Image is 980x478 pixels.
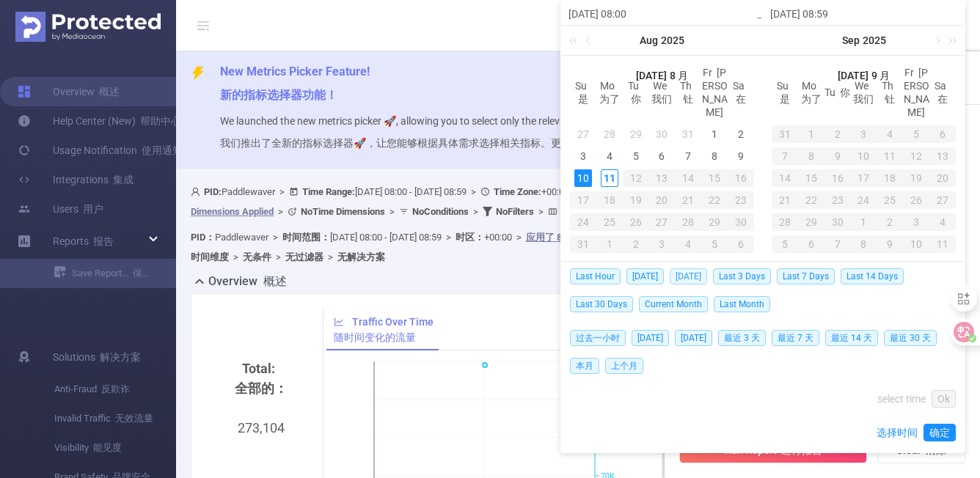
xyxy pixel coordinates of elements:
td: September 4, 2025 [675,233,701,255]
span: 过去一小时 [570,330,626,346]
span: Fr [903,66,929,119]
td: September 24, 2025 [851,189,877,211]
div: 3 [851,125,877,143]
div: 25 [596,213,623,231]
td: September 10, 2025 [851,145,877,167]
span: [DATE] [670,268,707,284]
div: 5 [627,147,645,165]
a: Previous month (PageUp) [582,26,596,90]
font: 是 [578,93,588,105]
div: 1 [706,125,723,143]
span: Mo [798,79,824,106]
span: > [323,251,337,262]
td: September 1, 2025 [596,233,623,255]
a: [DATE] [836,61,870,90]
th: Mon [798,62,824,123]
span: > [512,232,526,243]
div: 23 [728,191,754,209]
i: icon: user [191,187,204,196]
div: 24 [851,191,877,209]
div: 1 [798,125,824,143]
div: 7 [824,235,851,253]
div: 22 [798,191,824,209]
th: Wed [649,62,676,123]
a: 确定 [924,424,956,441]
b: 无条件 [243,251,271,262]
span: Mo [596,79,623,106]
span: 最近 7 天 [772,330,819,346]
div: 31 [772,125,798,143]
a: select time [877,385,926,413]
div: 4 [601,147,618,165]
span: Last 14 Days [841,268,904,284]
div: 14 [675,169,701,187]
td: August 31, 2025 [772,123,798,145]
div: 31 [679,125,697,143]
td: September 3, 2025 [851,123,877,145]
div: 11 [929,235,956,253]
th: Mon [596,62,623,123]
th: Thu [877,62,903,123]
font: 我们 [651,93,672,105]
div: 1 [596,235,623,253]
span: We [649,79,676,106]
a: 8 月 [668,61,690,90]
td: September 6, 2025 [929,123,956,145]
td: September 14, 2025 [772,167,798,189]
div: 30 [653,125,670,143]
div: 17 [570,191,596,209]
div: 24 [570,213,596,231]
td: August 3, 2025 [570,145,596,167]
div: 14 [772,169,798,187]
td: August 19, 2025 [623,189,649,211]
div: 10 [851,147,877,165]
span: Th [675,79,701,106]
h2: Overview [208,273,287,290]
td: October 11, 2025 [929,233,956,255]
div: 2 [877,213,903,231]
td: September 25, 2025 [877,189,903,211]
th: Wed [851,62,877,123]
div: 16 [824,169,851,187]
td: September 30, 2025 [824,211,851,233]
div: 21 [772,191,798,209]
span: > [469,206,483,217]
span: Solutions [53,342,141,372]
a: Reports 报告 [53,227,114,256]
td: August 17, 2025 [570,189,596,211]
u: 应用了 8 个维度 [526,232,593,243]
div: 19 [903,169,929,187]
div: 2 [824,125,851,143]
td: September 29, 2025 [798,211,824,233]
a: Save Report... 保存报告... [54,259,176,288]
a: [DATE] [635,61,668,90]
th: Fri [701,62,728,123]
input: End date [770,5,957,23]
th: Sun [772,62,798,123]
td: August 28, 2025 [675,211,701,233]
a: 2025 [659,26,686,55]
td: September 11, 2025 [877,145,903,167]
font: 能见度 [93,442,122,453]
td: October 10, 2025 [903,233,929,255]
span: Su [570,79,596,106]
div: 27 [649,213,676,231]
td: September 7, 2025 [772,145,798,167]
td: October 9, 2025 [877,233,903,255]
span: Last 30 Days [570,296,633,312]
td: September 18, 2025 [877,167,903,189]
span: Last 3 Days [713,268,771,284]
span: Reports [53,235,114,247]
th: Sat [728,62,754,123]
span: Th [877,79,903,106]
td: October 7, 2025 [824,233,851,255]
td: August 13, 2025 [649,167,676,189]
span: > [268,232,282,243]
td: September 13, 2025 [929,145,956,167]
td: September 3, 2025 [649,233,676,255]
div: 5 [701,235,728,253]
td: August 24, 2025 [570,211,596,233]
div: 11 [877,147,903,165]
font: 在 [736,93,746,105]
td: September 20, 2025 [929,167,956,189]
